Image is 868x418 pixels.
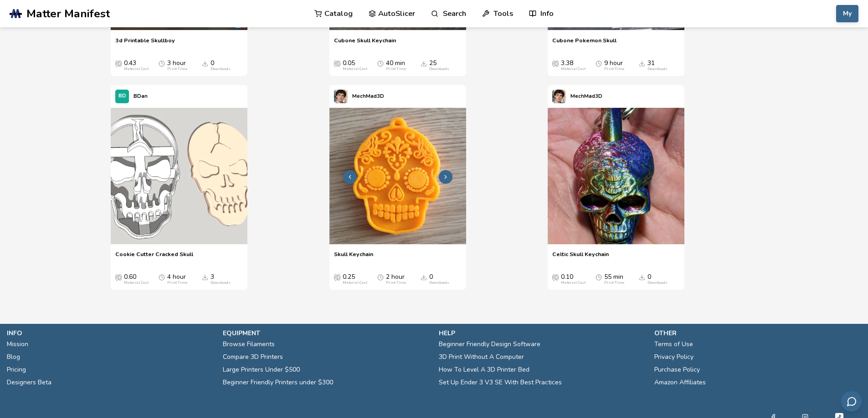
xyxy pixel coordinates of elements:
[654,363,700,376] a: Purchase Policy
[211,60,231,71] div: 0
[647,281,668,285] div: Downloads
[223,376,333,389] a: Beginner Friendly Printers under $300
[604,60,624,71] div: 9 hour
[334,60,340,67] span: Average Cost
[124,281,149,285] div: Material Cost
[552,37,616,50] a: Cubone Pokemon Skull
[654,376,706,389] a: Amazon Affiliates
[343,273,367,285] div: 0.25
[124,67,149,71] div: Material Cost
[202,60,208,67] span: Downloads
[115,251,193,264] a: Cookie Cutter Cracked Skull
[134,91,148,101] p: BDan
[836,5,858,22] button: My
[334,251,373,264] a: Skull Keychain
[604,67,624,71] div: Print Time
[439,328,646,338] p: help
[124,60,149,71] div: 0.43
[159,60,165,67] span: Average Print Time
[167,60,187,71] div: 3 hour
[421,273,427,281] span: Downloads
[604,273,624,285] div: 55 min
[841,391,862,412] button: Send feedback via email
[647,67,668,71] div: Downloads
[561,60,586,71] div: 3.38
[604,281,624,285] div: Print Time
[223,328,430,338] p: equipment
[429,60,449,71] div: 25
[223,338,275,351] a: Browse Filaments
[334,37,396,50] a: Cubone Skull Keychain
[552,90,566,103] img: MechMad3D's profile
[596,60,602,67] span: Average Print Time
[115,37,175,50] a: 3d Printable Skullboy
[429,67,449,71] div: Downloads
[386,67,406,71] div: Print Time
[124,273,149,285] div: 0.60
[439,363,529,376] a: How To Level A 3D Printer Bed
[223,363,300,376] a: Large Printers Under $500
[570,91,602,101] p: MechMad3D
[439,351,524,363] a: 3D Print Without A Computer
[211,281,231,285] div: Downloads
[167,281,187,285] div: Print Time
[7,328,214,338] p: info
[7,376,51,389] a: Designers Beta
[26,7,110,20] span: Matter Manifest
[386,281,406,285] div: Print Time
[329,85,389,108] a: MechMad3D's profileMechMad3D
[223,351,283,363] a: Compare 3D Printers
[377,273,384,281] span: Average Print Time
[596,273,602,281] span: Average Print Time
[548,85,607,108] a: MechMad3D's profileMechMad3D
[167,273,187,285] div: 4 hour
[118,93,126,99] span: BD
[7,338,28,351] a: Mission
[343,60,367,71] div: 0.05
[202,273,208,281] span: Downloads
[386,60,406,71] div: 40 min
[7,351,20,363] a: Blog
[561,281,586,285] div: Material Cost
[639,273,645,281] span: Downloads
[211,273,231,285] div: 3
[561,67,586,71] div: Material Cost
[429,281,449,285] div: Downloads
[654,351,693,363] a: Privacy Policy
[647,60,668,71] div: 31
[334,90,348,103] img: MechMad3D's profile
[654,338,693,351] a: Terms of Use
[639,60,645,67] span: Downloads
[552,60,559,67] span: Average Cost
[159,273,165,281] span: Average Print Time
[115,60,122,67] span: Average Cost
[647,273,668,285] div: 0
[439,338,540,351] a: Beginner Friendly Design Software
[167,67,187,71] div: Print Time
[654,328,861,338] p: other
[211,67,231,71] div: Downloads
[421,60,427,67] span: Downloads
[552,251,609,264] a: Celtic Skull Keychain
[115,273,122,281] span: Average Cost
[343,67,367,71] div: Material Cost
[343,281,367,285] div: Material Cost
[439,376,562,389] a: Set Up Ender 3 V3 SE With Best Practices
[7,363,26,376] a: Pricing
[429,273,449,285] div: 0
[552,273,559,281] span: Average Cost
[377,60,384,67] span: Average Print Time
[386,273,406,285] div: 2 hour
[561,273,586,285] div: 0.10
[334,273,340,281] span: Average Cost
[352,91,384,101] p: MechMad3D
